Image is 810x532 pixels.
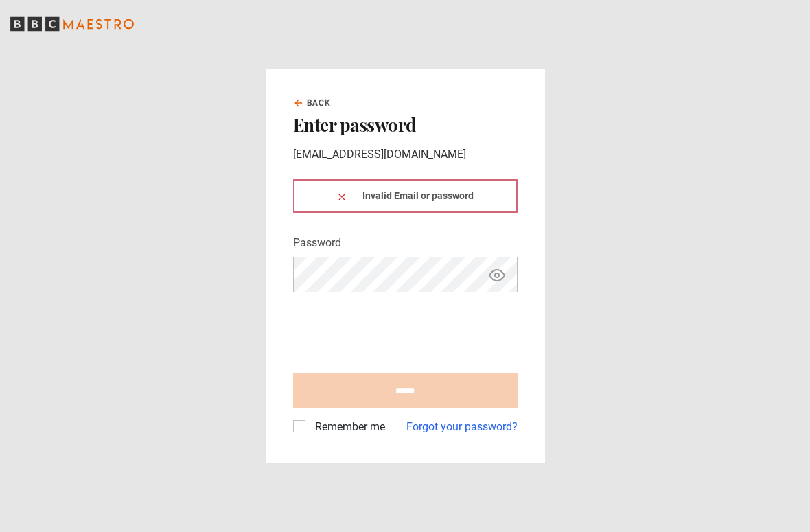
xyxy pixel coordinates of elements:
[310,419,385,435] label: Remember me
[293,146,518,163] p: [EMAIL_ADDRESS][DOMAIN_NAME]
[293,179,518,213] div: Invalid Email or password
[293,115,518,135] h2: Enter password
[293,235,341,251] label: Password
[485,263,509,287] button: Show password
[293,303,502,357] iframe: reCAPTCHA
[293,97,332,109] a: Back
[406,419,518,435] a: Forgot your password?
[307,97,332,109] span: Back
[10,14,134,34] svg: BBC Maestro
